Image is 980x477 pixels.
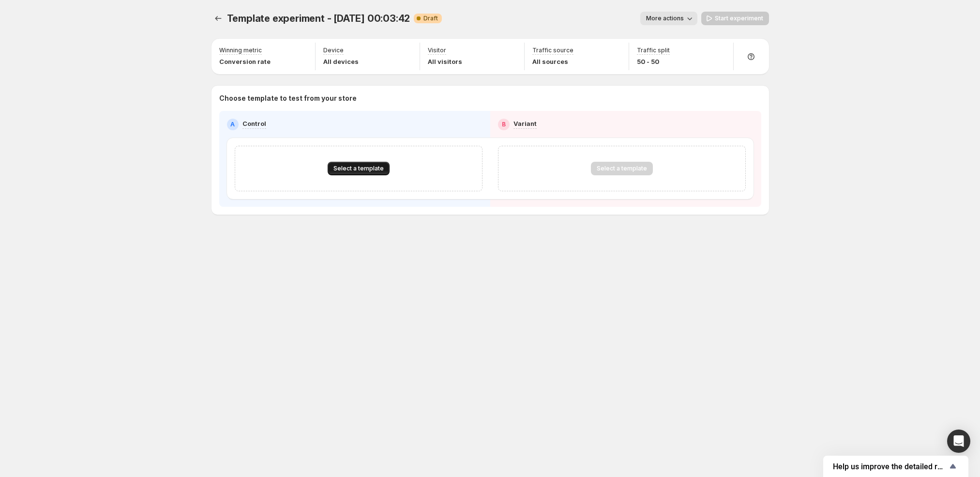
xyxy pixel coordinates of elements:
[328,162,390,175] button: Select a template
[423,15,438,22] span: Draft
[428,57,462,66] p: All visitors
[323,46,344,54] p: Device
[947,430,970,453] div: Open Intercom Messenger
[532,57,573,66] p: All sources
[833,461,959,472] button: Show survey - Help us improve the detailed report for A/B campaigns
[640,12,697,25] button: More actions
[502,121,506,128] h2: B
[646,15,684,22] span: More actions
[333,165,384,172] span: Select a template
[219,57,271,66] p: Conversion rate
[211,12,225,25] button: Experiments
[532,46,573,54] p: Traffic source
[242,119,266,128] p: Control
[637,57,670,66] p: 50 - 50
[219,46,262,54] p: Winning metric
[637,46,670,54] p: Traffic split
[833,462,947,471] span: Help us improve the detailed report for A/B campaigns
[230,121,235,128] h2: A
[323,57,359,66] p: All devices
[219,93,761,103] p: Choose template to test from your store
[513,119,537,128] p: Variant
[227,13,410,24] span: Template experiment - [DATE] 00:03:42
[428,46,446,54] p: Visitor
